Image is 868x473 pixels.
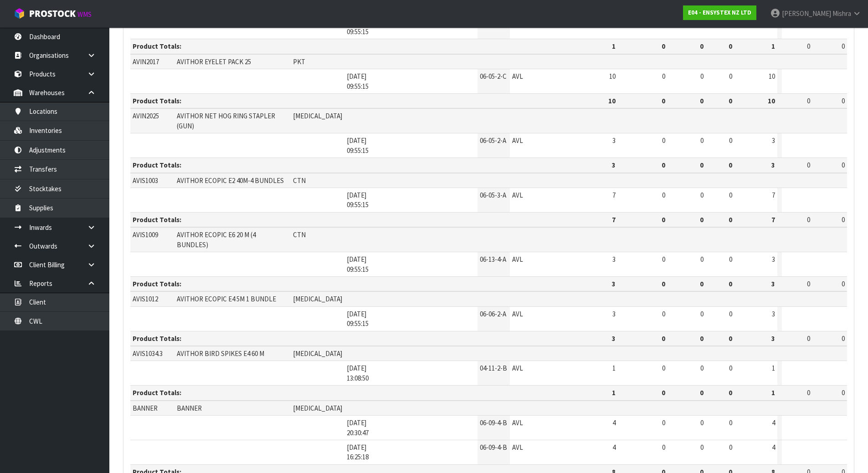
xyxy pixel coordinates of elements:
span: 06-09-4-B [480,443,507,452]
span: [DATE] 13:08:50 [347,364,369,382]
span: 0 [662,72,665,81]
strong: 0 [662,42,665,51]
strong: 0 [662,334,665,343]
span: 0 [662,443,665,452]
span: [DATE] 09:55:15 [347,255,369,273]
span: 0 [662,136,665,145]
span: 0 [662,310,665,318]
strong: 0 [729,215,732,224]
span: AVL [512,418,523,427]
span: 06-05-2-A [480,136,506,145]
strong: 10 [768,97,775,105]
span: AVL [512,136,523,145]
strong: 3 [612,161,616,169]
strong: 0 [700,280,704,288]
strong: 0 [700,334,704,343]
span: 0 [700,72,704,81]
strong: Product Totals: [133,97,181,105]
strong: 1 [612,42,616,51]
strong: Product Totals: [133,388,181,397]
strong: 0 [662,161,665,169]
span: [PERSON_NAME] [782,9,831,18]
strong: 0 [729,97,732,105]
span: 0 [842,388,845,397]
a: E04 - ENSYSTEX NZ LTD [683,5,756,20]
span: 10 [769,72,775,81]
span: 0 [729,72,732,81]
span: AVITHOR ECOPIC E4 5M 1 BUNDLE [177,295,276,303]
span: [DATE] 09:55:15 [347,310,369,328]
span: 0 [729,255,732,264]
span: AVL [512,255,523,264]
span: AVIN2017 [133,57,159,66]
span: 0 [729,191,732,199]
span: [MEDICAL_DATA] [293,349,342,358]
span: 0 [807,280,810,288]
span: 0 [729,364,732,372]
span: [DATE] 09:55:15 [347,72,369,90]
span: 1 [772,364,775,372]
strong: 0 [729,280,732,288]
strong: 0 [662,97,665,105]
span: 06-09-4-B [480,418,507,427]
span: 7 [772,191,775,199]
span: AVL [512,443,523,452]
strong: 0 [700,388,704,397]
span: 0 [700,136,704,145]
span: 0 [842,97,845,105]
span: 10 [609,72,616,81]
span: BANNER [133,404,158,412]
span: AVITHOR ECOPIC E6 20 M (4 BUNDLES) [177,230,256,249]
span: 0 [729,136,732,145]
span: AVIS1034.3 [133,349,163,358]
span: 3 [612,255,616,264]
span: 3 [772,255,775,264]
span: 7 [612,191,616,199]
span: AVIS1003 [133,176,158,185]
strong: 0 [662,388,665,397]
span: 0 [842,280,845,288]
small: WMS [77,10,92,19]
strong: Product Totals: [133,42,181,51]
strong: 3 [771,334,775,343]
span: 0 [662,191,665,199]
strong: 7 [612,215,616,224]
span: CTN [293,176,306,185]
span: 0 [662,418,665,427]
span: 3 [772,310,775,318]
span: 0 [700,310,704,318]
strong: Product Totals: [133,280,181,288]
span: 0 [842,334,845,343]
strong: 3 [612,280,616,288]
span: 0 [842,215,845,224]
strong: 0 [662,215,665,224]
span: AVL [512,191,523,199]
strong: 0 [700,161,704,169]
strong: 3 [612,334,616,343]
span: AVITHOR EYELET PACK 25 [177,57,251,66]
span: BANNER [177,404,202,412]
span: 0 [842,42,845,51]
span: AVIS1012 [133,295,158,303]
span: 0 [807,334,810,343]
span: 0 [807,97,810,105]
strong: 3 [771,280,775,288]
span: 4 [772,418,775,427]
span: AVITHOR BIRD SPIKES E4 60 M [177,349,264,358]
span: 3 [772,136,775,145]
span: 3 [612,310,616,318]
strong: 0 [729,334,732,343]
span: AVIS1009 [133,230,158,239]
span: 0 [700,364,704,372]
span: CTN [293,230,306,239]
span: [MEDICAL_DATA] [293,112,342,120]
strong: 1 [771,388,775,397]
span: 0 [662,364,665,372]
span: ProStock [29,8,76,20]
span: 0 [700,255,704,264]
span: AVITHOR NET HOG RING STAPLER (GUN) [177,112,275,130]
span: 0 [729,310,732,318]
span: [DATE] 09:55:15 [347,136,369,154]
span: 4 [612,418,616,427]
strong: Product Totals: [133,215,181,224]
